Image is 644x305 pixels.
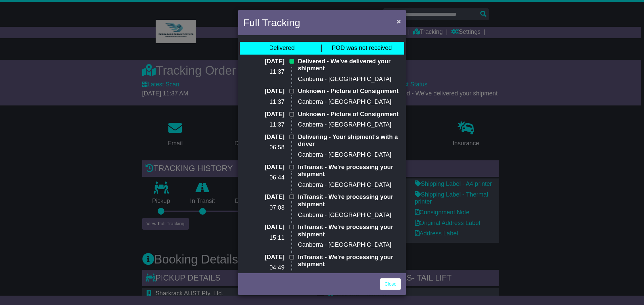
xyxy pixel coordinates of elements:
p: Delivered - We've delivered your shipment [298,58,401,72]
p: Unknown - Picture of Consignment [298,111,401,118]
p: InTransit - We're processing your shipment [298,164,401,178]
p: Canberra - [GEOGRAPHIC_DATA] [298,241,401,249]
p: 11:37 [243,68,284,76]
p: [DATE] [243,194,284,201]
p: 11:37 [243,98,284,106]
p: Canberra - [GEOGRAPHIC_DATA] [298,76,401,83]
p: [DATE] [243,224,284,231]
span: POD was not received [332,45,392,51]
p: 04:49 [243,264,284,272]
p: Delivering - Your shipment's with a driver [298,134,401,148]
p: Canberra - [GEOGRAPHIC_DATA] [298,121,401,129]
p: Canberra - [GEOGRAPHIC_DATA] [298,151,401,159]
p: InTransit - We're processing your shipment [298,194,401,208]
a: Close [380,278,401,290]
p: [DATE] [243,134,284,141]
p: 06:44 [243,174,284,181]
p: Canberra - [GEOGRAPHIC_DATA] [298,212,401,219]
p: Canberra - [GEOGRAPHIC_DATA] [298,181,401,189]
p: [DATE] [243,111,284,118]
p: 11:37 [243,121,284,129]
p: 15:11 [243,234,284,242]
p: Unknown - Picture of Consignment [298,88,401,95]
button: Close [393,14,404,28]
p: [DATE] [243,164,284,171]
h4: Full Tracking [243,15,300,30]
p: [DATE] [243,88,284,95]
p: Canberra - [GEOGRAPHIC_DATA] [298,98,401,106]
p: InTransit - We're processing your shipment [298,254,401,268]
p: InTransit - We're processing your shipment [298,224,401,238]
span: × [397,17,401,25]
p: [DATE] [243,254,284,261]
div: Delivered [269,45,294,52]
p: [DATE] [243,58,284,65]
p: 07:03 [243,204,284,212]
p: 06:58 [243,144,284,151]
